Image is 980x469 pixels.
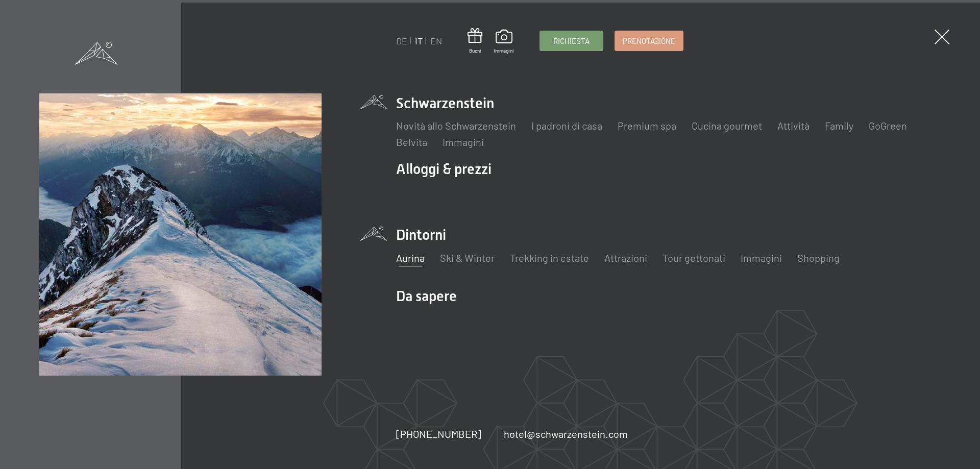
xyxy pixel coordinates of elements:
a: Ski & Winter [440,252,495,264]
span: Immagini [494,47,514,54]
a: Premium spa [618,119,676,132]
span: Richiesta [553,36,590,46]
a: Immagini [741,252,782,264]
a: Buoni [468,28,482,54]
a: DE [396,35,407,46]
span: Prenotazione [623,36,675,46]
a: Aurina [396,252,425,264]
a: hotel@schwarzenstein.com [504,427,628,441]
a: Family [825,119,853,132]
a: Attività [777,119,810,132]
a: Immagini [494,30,514,54]
a: Novità allo Schwarzenstein [396,119,516,132]
a: Trekking in estate [510,252,589,264]
a: EN [430,35,442,46]
span: [PHONE_NUMBER] [396,428,481,440]
a: I padroni di casa [531,119,602,132]
a: Immagini [443,136,484,148]
a: Shopping [797,252,840,264]
a: IT [415,35,423,46]
a: Belvita [396,136,427,148]
a: GoGreen [869,119,907,132]
a: Attrazioni [604,252,647,264]
a: Tour gettonati [663,252,725,264]
a: Prenotazione [615,31,683,51]
span: Buoni [468,47,482,54]
a: Richiesta [540,31,603,51]
a: [PHONE_NUMBER] [396,427,481,441]
a: Cucina gourmet [692,119,762,132]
